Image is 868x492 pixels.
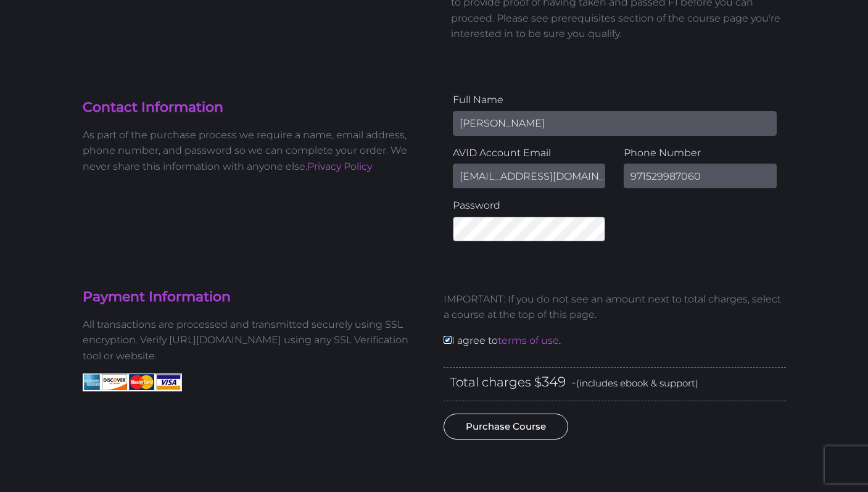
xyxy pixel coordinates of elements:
label: AVID Account Email [453,145,606,161]
label: Password [453,198,606,214]
h4: Contact Information [83,98,425,117]
label: Phone Number [624,145,777,161]
div: I agree to . [434,281,795,367]
a: Privacy Policy [307,161,372,172]
button: Purchase Course [444,414,568,440]
div: Total charges $ - [444,367,786,401]
p: All transactions are processed and transmitted securely using SSL encryption. Verify [URL][DOMAIN... [83,317,425,364]
img: American Express, Discover, MasterCard, Visa [83,373,182,391]
p: As part of the purchase process we require a name, email address, phone number, and password so w... [83,127,425,175]
label: Full Name [453,92,777,108]
h4: Payment Information [83,288,425,307]
p: IMPORTANT: If you do not see an amount next to total charges, select a course at the top of this ... [444,291,786,323]
span: (includes ebook & support) [576,377,698,389]
a: terms of use [498,335,559,346]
